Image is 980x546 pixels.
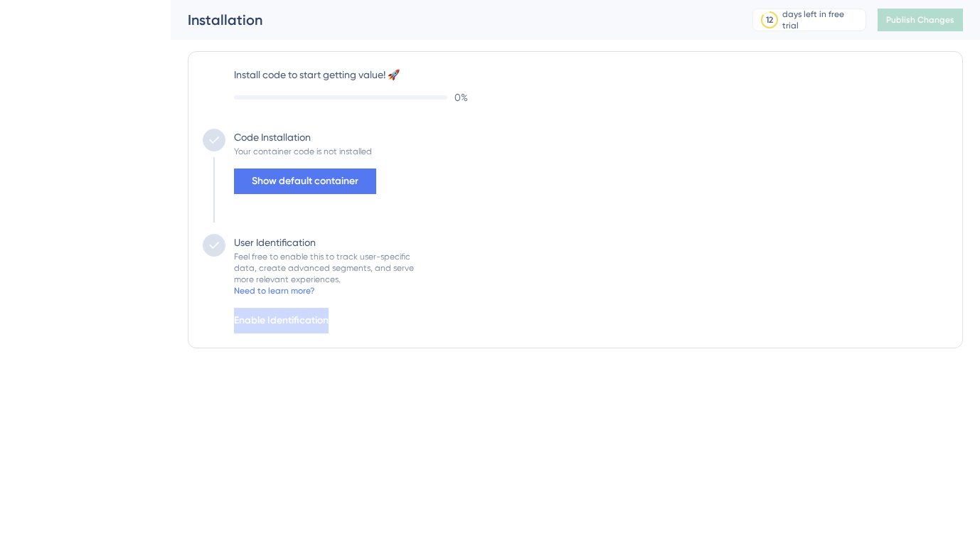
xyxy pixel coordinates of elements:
[188,10,717,30] div: Installation
[454,89,468,106] span: 0 %
[234,146,372,157] div: Your container code is not installed
[234,308,329,333] button: Enable Identification
[234,234,316,251] div: User Identification
[252,173,358,190] span: Show default container
[782,9,861,31] div: days left in free trial
[886,14,954,26] span: Publish Changes
[234,129,311,146] div: Code Installation
[766,14,773,26] div: 12
[234,312,329,329] span: Enable Identification
[234,285,314,296] div: Need to learn more?
[878,9,963,31] button: Publish Changes
[234,66,948,83] label: Install code to start getting value! 🚀
[234,251,414,285] div: Feel free to enable this to track user-specific data, create advanced segments, and serve more re...
[234,168,376,194] button: Show default container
